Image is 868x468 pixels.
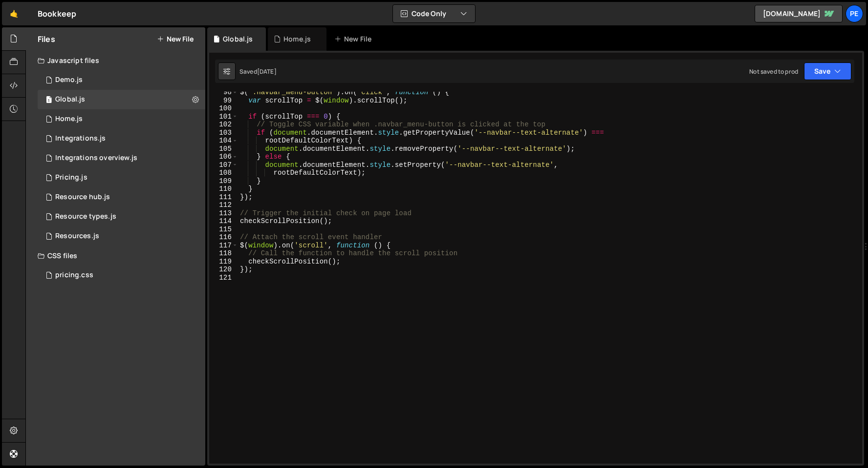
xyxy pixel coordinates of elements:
div: Demo.js [55,76,83,84]
div: 102 [209,121,238,129]
div: Resource hub.js [55,193,110,202]
button: Code Only [393,5,475,22]
div: Resources.js [55,232,99,241]
div: 120 [209,265,238,274]
div: Home.js [55,115,83,123]
div: Home.js [283,34,311,44]
div: 16082/43576.js [38,109,205,129]
div: 101 [209,113,238,121]
div: 16082/43575.js [38,148,205,168]
div: 111 [209,193,238,202]
button: New File [157,35,194,43]
div: Saved [239,67,277,76]
a: 🤙 [2,2,26,25]
div: 103 [209,129,238,137]
div: [DATE] [257,67,277,76]
a: [DOMAIN_NAME] [755,5,843,22]
div: 113 [209,209,238,218]
div: 119 [209,258,238,266]
div: Integrations.js [55,134,106,143]
div: New File [334,34,375,44]
div: Not saved to prod [749,67,798,76]
div: 115 [209,225,238,234]
div: 16082/43701.js [38,168,205,187]
div: Bookkeep [38,8,76,20]
div: 99 [209,97,238,105]
h2: Files [38,34,55,44]
div: Javascript files [26,51,205,70]
div: 98 [209,88,238,97]
div: 109 [209,177,238,185]
button: Save [804,62,851,80]
div: 118 [209,249,238,258]
div: Pricing.js [55,173,87,182]
div: 104 [209,137,238,145]
div: 121 [209,274,238,282]
div: 16082/43703.css [38,265,205,285]
div: CSS files [26,246,205,265]
span: 1 [46,97,52,104]
div: Integrations overview.js [55,154,137,163]
div: 16082/43600.js [38,129,205,148]
div: 114 [209,217,238,225]
div: 16082/44650.js [38,187,205,207]
div: 116 [209,233,238,242]
div: 110 [209,185,238,193]
div: 107 [209,161,238,169]
div: Global.js [223,34,253,44]
div: 106 [209,153,238,161]
div: 100 [209,104,238,113]
div: Resource types.js [55,212,116,221]
div: 112 [209,201,238,209]
div: 117 [209,242,238,250]
div: 16082/44246.js [38,70,205,90]
div: 105 [209,145,238,153]
div: 108 [209,169,238,177]
div: Global.js [55,95,85,104]
div: 16082/44738.js [38,226,205,246]
div: 16082/43643.js [38,90,205,109]
div: 16082/44657.js [38,207,205,226]
a: Pe [846,5,863,22]
div: pricing.css [55,271,93,280]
